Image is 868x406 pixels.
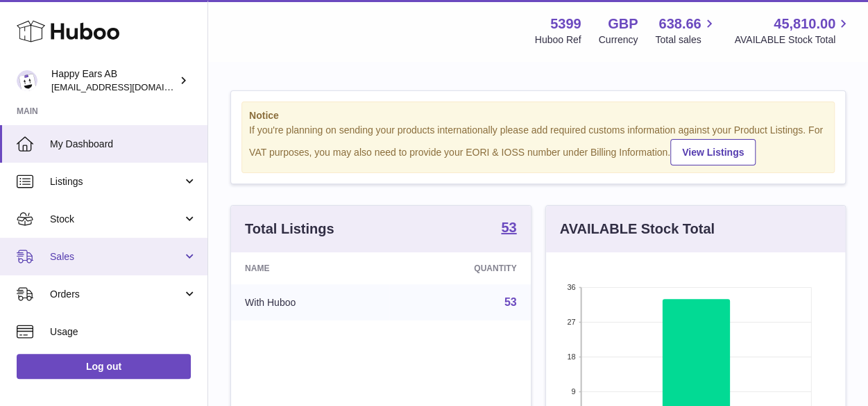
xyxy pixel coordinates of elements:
strong: 53 [501,220,516,234]
text: 18 [567,352,575,361]
text: 36 [567,283,575,291]
a: 45,810.00 AVAILABLE Stock Total [734,15,851,47]
span: Listings [50,175,182,188]
span: Stock [50,213,182,226]
div: If you're planning on sending your products internationally please add required customs informati... [249,124,827,165]
text: 27 [567,318,575,326]
a: View Listings [670,139,756,165]
img: 3pl@happyearsearplugs.com [17,70,37,91]
th: Quantity [389,252,531,284]
span: Sales [50,250,182,263]
div: Currency [599,33,638,47]
span: Orders [50,288,182,301]
div: Huboo Ref [535,33,581,47]
span: [EMAIL_ADDRESS][DOMAIN_NAME] [51,81,204,92]
strong: Notice [249,109,827,122]
strong: GBP [608,15,638,33]
h3: Total Listings [245,220,334,238]
span: Total sales [655,33,717,47]
a: 53 [501,220,516,237]
td: With Huboo [231,284,389,320]
span: My Dashboard [50,138,197,151]
a: 638.66 Total sales [655,15,717,47]
span: 638.66 [658,15,701,33]
span: Usage [50,325,197,339]
a: Log out [17,354,191,379]
a: 53 [504,296,517,308]
th: Name [231,252,389,284]
h3: AVAILABLE Stock Total [560,220,715,238]
span: 45,810.00 [774,15,835,33]
span: AVAILABLE Stock Total [734,33,851,47]
text: 9 [571,387,575,396]
div: Happy Ears AB [51,67,176,94]
strong: 5399 [550,15,581,33]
